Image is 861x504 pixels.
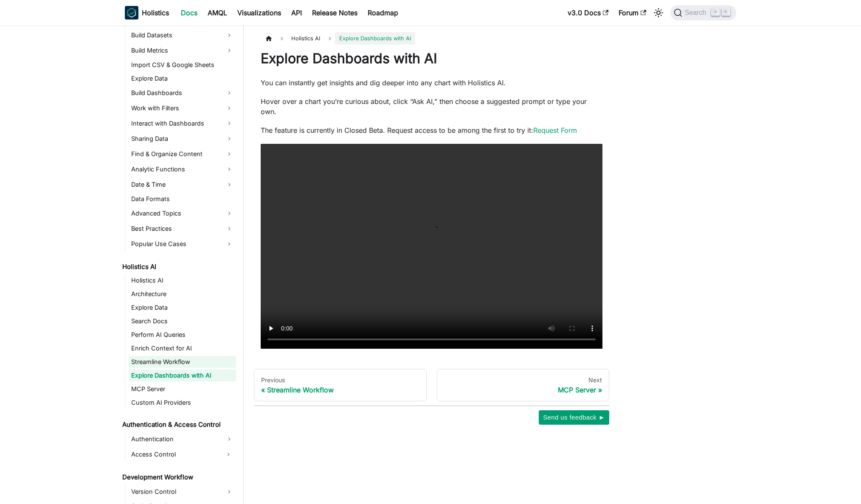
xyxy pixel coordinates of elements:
span: Holistics AI [287,32,324,45]
button: Search (Command+K) [670,5,736,20]
a: Enrich Context for AI [129,342,236,354]
a: HolisticsHolistics [125,6,169,20]
a: Explore Data [129,302,236,314]
a: Perform AI Queries [129,329,236,341]
a: Sharing Data [129,132,236,146]
a: Authentication [129,432,236,446]
button: Send us feedback ► [539,410,609,425]
a: Holistics AI [120,261,236,273]
img: Holistics [125,6,138,20]
nav: Docs sidebar [116,25,244,504]
a: Find & Organize Content [129,147,236,161]
div: MCP Server [444,386,602,394]
a: Interact with Dashboards [129,117,236,130]
b: Holistics [142,8,169,18]
kbd: ⌘ [711,8,720,16]
p: The feature is currently in Closed Beta. Request access to be among the first to try it: [261,125,602,135]
a: Home page [261,32,277,45]
a: Custom AI Providers [129,397,236,409]
div: Previous [261,376,419,384]
a: Build Datasets [129,28,236,42]
a: API [286,6,307,20]
a: Access Control [129,448,221,461]
h1: Explore Dashboards with AI [261,50,602,67]
div: Next [444,376,602,384]
a: Holistics AI [129,274,236,286]
a: v3.0 Docs [563,6,613,20]
button: Switch between dark and light mode (currently light mode) [652,6,665,20]
a: Build Dashboards [129,86,236,100]
a: Search Docs [129,315,236,327]
a: PreviousStreamline Workflow [254,369,427,401]
kbd: K [722,8,730,16]
a: Authentication & Access Control [120,419,236,431]
a: Analytic Functions [129,162,236,176]
span: Search [682,9,712,17]
a: Streamline Workflow [129,356,236,368]
a: Visualizations [232,6,286,20]
a: Architecture [129,288,236,300]
a: Explore Dashboards with AI [129,370,236,381]
a: Advanced Topics [129,207,236,220]
a: AMQL [203,6,232,20]
a: NextMCP Server [437,369,610,401]
nav: Docs pages [254,369,609,401]
a: Request Form [533,126,577,134]
video: Your browser does not support embedding video, but you can . [261,144,602,349]
button: Expand sidebar category 'Access Control' [221,448,236,461]
a: Version Control [129,485,236,498]
a: MCP Server [129,383,236,395]
p: You can instantly get insights and dig deeper into any chart with Holistics AI. [261,78,602,88]
a: Date & Time [129,178,236,191]
span: Explore Dashboards with AI [335,32,415,45]
a: Explore Data [129,73,236,84]
span: Send us feedback ► [543,412,605,423]
a: Roadmap [363,6,403,20]
div: Streamline Workflow [261,386,419,394]
a: Docs [176,6,203,20]
a: Release Notes [307,6,363,20]
a: Development Workflow [120,471,236,483]
nav: Breadcrumbs [261,32,602,45]
a: Build Metrics [129,44,236,57]
a: Data Formats [129,193,236,205]
a: Work with Filters [129,101,236,115]
a: Forum [613,6,651,20]
p: Hover over a chart you’re curious about, click “Ask AI,” then choose a suggested prompt or type y... [261,96,602,117]
a: Best Practices [129,222,236,235]
a: Popular Use Cases [129,237,236,251]
a: Import CSV & Google Sheets [129,59,236,71]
